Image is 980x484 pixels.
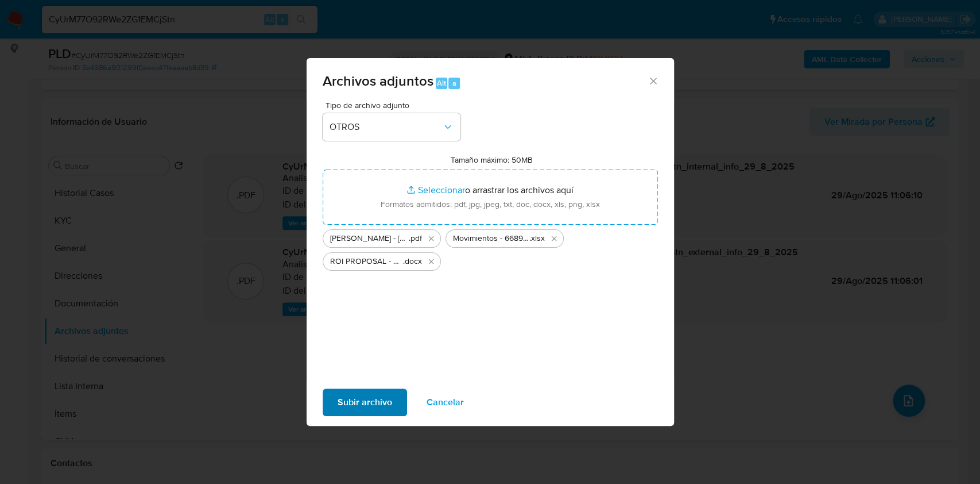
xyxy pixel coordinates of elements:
span: .xlsx [529,233,545,244]
button: OTROS [323,113,460,141]
span: Alt [437,78,446,89]
span: .docx [403,256,422,267]
button: Eliminar ROI PROPOSAL - Caselog CyUrM77O92RWe2ZG1EMCjStn_2025_08_19_09_20_09.docx [424,255,438,268]
button: Eliminar Mauricio Jeremias Aristo - NOSIS - AGOSTO 2025.pdf [424,232,438,245]
button: Cancelar [412,389,479,416]
ul: Archivos seleccionados [323,225,658,271]
span: a [452,78,456,89]
span: [PERSON_NAME] - [PERSON_NAME] 2025 [330,233,409,244]
span: OTROS [330,121,442,133]
span: Movimientos - 668957206 - CyUrM77O92RWe2ZG1EMCjStn [453,233,529,244]
label: Tamaño máximo: 50MB [451,155,533,165]
span: Archivos adjuntos [323,71,433,91]
span: .pdf [409,233,422,244]
span: ROI PROPOSAL - Caselog CyUrM77O92RWe2ZG1EMCjStn_2025_08_19_09_20_09 [330,256,403,267]
span: Cancelar [427,390,464,415]
span: Subir archivo [338,390,392,415]
button: Subir archivo [323,389,407,416]
button: Eliminar Movimientos - 668957206 - CyUrM77O92RWe2ZG1EMCjStn.xlsx [547,232,561,245]
button: Cerrar [648,75,658,86]
span: Tipo de archivo adjunto [326,101,463,109]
